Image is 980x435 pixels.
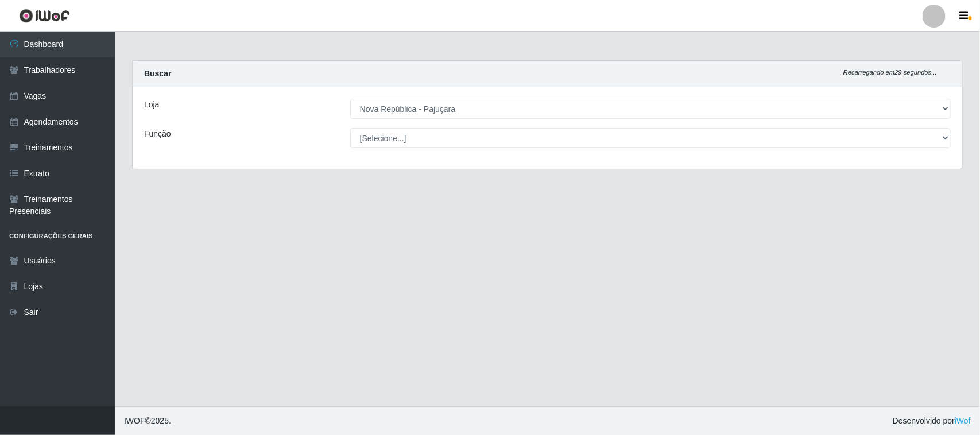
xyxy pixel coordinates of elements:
[144,128,171,140] label: Função
[144,69,171,78] strong: Buscar
[955,416,971,425] a: iWof
[124,415,171,427] span: © 2025 .
[843,69,937,76] i: Recarregando em 29 segundos...
[144,99,159,111] label: Loja
[124,416,145,425] span: IWOF
[893,415,971,427] span: Desenvolvido por
[19,9,70,23] img: CoreUI Logo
